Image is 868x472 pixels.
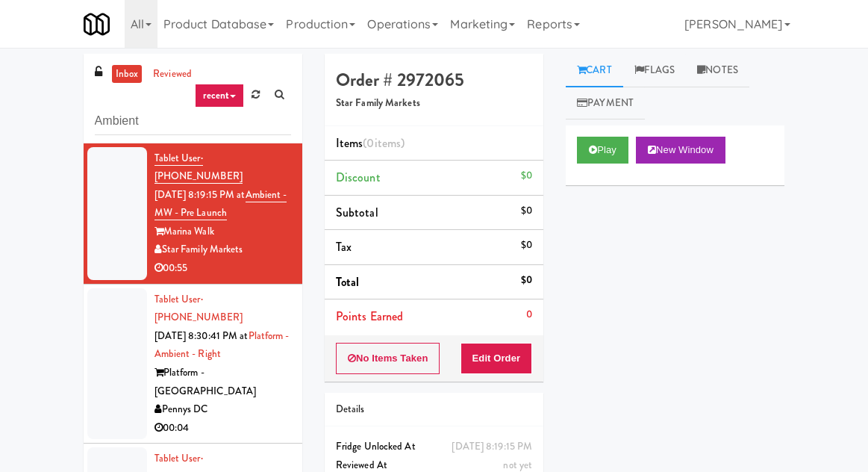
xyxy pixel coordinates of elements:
a: Notes [686,54,749,87]
a: reviewed [149,65,196,84]
div: Pennys DC [154,400,291,419]
span: [DATE] 8:30:41 PM at [154,329,249,343]
div: Star Family Markets [154,240,291,259]
a: recent [195,84,244,108]
li: Tablet User· [PHONE_NUMBER][DATE] 8:19:15 PM atAmbient - MW - Pre LaunchMarina WalkStar Family Ma... [84,143,302,285]
div: 0 [526,305,532,324]
span: Tax [336,238,352,255]
div: $0 [521,202,532,220]
span: not yet [503,458,532,472]
a: Tablet User· [PHONE_NUMBER] [154,151,243,184]
a: Flags [623,54,687,87]
span: Discount [336,169,381,186]
button: Edit Order [460,343,533,374]
div: Details [336,400,532,419]
button: New Window [636,137,725,164]
span: [DATE] 8:19:15 PM at [154,187,246,202]
div: 00:55 [154,259,291,278]
span: Points Earned [336,308,403,325]
div: $0 [521,167,532,185]
li: Tablet User· [PHONE_NUMBER][DATE] 8:30:41 PM atPlatform - Ambient - RightPlatform - [GEOGRAPHIC_D... [84,285,302,444]
a: Cart [566,54,623,87]
div: [DATE] 8:19:15 PM [452,438,532,456]
div: Platform - [GEOGRAPHIC_DATA] [154,364,291,400]
span: Total [336,273,360,291]
a: Tablet User· [PHONE_NUMBER] [154,292,243,325]
div: 00:04 [154,419,291,438]
h5: Star Family Markets [336,98,532,109]
div: Fridge Unlocked At [336,438,532,456]
span: Subtotal [336,204,378,221]
button: No Items Taken [336,343,440,374]
input: Search vision orders [95,108,291,135]
div: Marina Walk [154,223,291,241]
div: $0 [521,271,532,290]
ng-pluralize: items [375,134,402,152]
button: Play [577,137,628,164]
img: Micromart [84,11,110,37]
a: inbox [112,65,143,84]
div: $0 [521,236,532,255]
span: (0 ) [363,134,405,152]
a: Payment [566,87,645,120]
span: Items [336,134,405,152]
h4: Order # 2972065 [336,70,532,90]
